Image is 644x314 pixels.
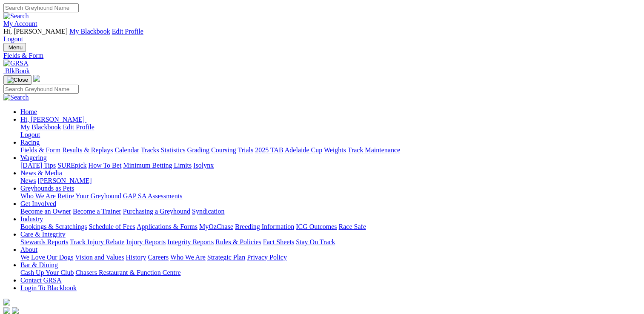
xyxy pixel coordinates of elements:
[9,44,23,51] span: Menu
[20,116,85,123] span: Hi, [PERSON_NAME]
[63,123,94,131] a: Edit Profile
[33,75,40,82] img: logo-grsa-white.png
[20,177,641,185] div: News & Media
[89,162,122,169] a: How To Bet
[123,162,192,169] a: Minimum Betting Limits
[112,28,143,35] a: Edit Profile
[235,223,294,230] a: Breeding Information
[3,94,29,101] img: Search
[296,238,335,245] a: Stay On Track
[73,208,121,215] a: Become a Trainer
[20,208,641,215] div: Get Involved
[3,299,10,305] img: logo-grsa-white.png
[238,146,253,154] a: Trials
[20,200,56,207] a: Get Involved
[20,269,641,277] div: Bar & Dining
[62,146,113,154] a: Results & Replays
[20,215,43,223] a: Industry
[247,254,287,261] a: Privacy Policy
[20,238,68,245] a: Stewards Reports
[192,208,224,215] a: Syndication
[193,162,214,169] a: Isolynx
[3,12,29,20] img: Search
[5,67,30,74] span: BlkBook
[263,238,294,245] a: Fact Sheets
[20,146,60,154] a: Fields & Form
[3,85,79,94] input: Search
[20,185,74,192] a: Greyhounds as Pets
[137,223,197,230] a: Applications & Forms
[20,108,37,115] a: Home
[123,192,183,200] a: GAP SA Assessments
[3,20,37,27] a: My Account
[20,169,62,177] a: News & Media
[20,208,71,215] a: Become an Owner
[20,123,641,139] div: Hi, [PERSON_NAME]
[141,146,159,154] a: Tracks
[20,192,56,200] a: Who We Are
[20,177,36,184] a: News
[215,238,261,245] a: Rules & Policies
[296,223,337,230] a: ICG Outcomes
[20,131,40,138] a: Logout
[3,52,641,60] a: Fields & Form
[20,146,641,154] div: Racing
[324,146,346,154] a: Weights
[20,223,641,231] div: Industry
[75,269,180,276] a: Chasers Restaurant & Function Centre
[20,139,40,146] a: Racing
[57,192,121,200] a: Retire Your Greyhound
[7,77,28,83] img: Close
[20,261,58,268] a: Bar & Dining
[20,116,86,123] a: Hi, [PERSON_NAME]
[126,254,146,261] a: History
[126,238,166,245] a: Injury Reports
[20,284,77,291] a: Login To Blackbook
[20,162,641,169] div: Wagering
[20,192,641,200] div: Greyhounds as Pets
[20,269,74,276] a: Cash Up Your Club
[211,146,236,154] a: Coursing
[3,28,68,35] span: Hi, [PERSON_NAME]
[20,238,641,246] div: Care & Integrity
[114,146,139,154] a: Calendar
[20,246,37,253] a: About
[3,35,23,43] a: Logout
[3,67,30,74] a: BlkBook
[20,254,641,261] div: About
[170,254,206,261] a: Who We Are
[20,223,87,230] a: Bookings & Scratchings
[338,223,366,230] a: Race Safe
[123,208,190,215] a: Purchasing a Greyhound
[161,146,186,154] a: Statistics
[20,277,61,284] a: Contact GRSA
[3,3,79,12] input: Search
[187,146,209,154] a: Grading
[20,154,47,161] a: Wagering
[20,231,66,238] a: Care & Integrity
[207,254,245,261] a: Strategic Plan
[3,60,29,67] img: GRSA
[348,146,400,154] a: Track Maintenance
[20,123,61,131] a: My Blackbook
[3,75,31,85] button: Toggle navigation
[20,254,73,261] a: We Love Our Dogs
[255,146,322,154] a: 2025 TAB Adelaide Cup
[20,162,56,169] a: [DATE] Tips
[148,254,169,261] a: Careers
[69,28,110,35] a: My Blackbook
[3,28,641,43] div: My Account
[57,162,86,169] a: SUREpick
[37,177,92,184] a: [PERSON_NAME]
[70,238,124,245] a: Track Injury Rebate
[3,307,10,314] img: facebook.svg
[12,307,19,314] img: twitter.svg
[89,223,135,230] a: Schedule of Fees
[75,254,124,261] a: Vision and Values
[199,223,233,230] a: MyOzChase
[167,238,214,245] a: Integrity Reports
[3,43,26,52] button: Toggle navigation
